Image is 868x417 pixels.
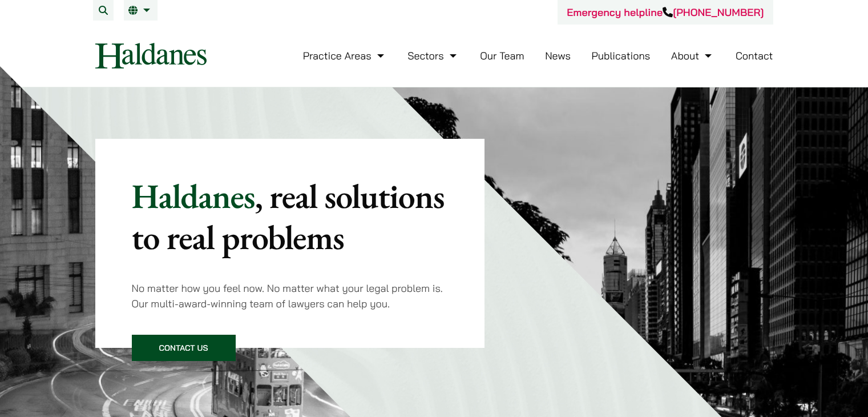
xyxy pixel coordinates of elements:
[480,49,524,62] a: Our Team
[671,49,714,62] a: About
[132,335,236,361] a: Contact Us
[132,175,449,258] p: Haldanes
[132,174,445,259] mark: , real solutions to real problems
[736,49,773,62] a: Contact
[128,6,153,15] a: EN
[592,49,651,62] a: Publications
[303,49,387,62] a: Practice Areas
[545,49,571,62] a: News
[567,6,764,19] a: Emergency helpline[PHONE_NUMBER]
[407,49,459,62] a: Sectors
[132,280,449,311] p: No matter how you feel now. No matter what your legal problem is. Our multi-award-winning team of...
[95,43,207,69] img: Logo of Haldanes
